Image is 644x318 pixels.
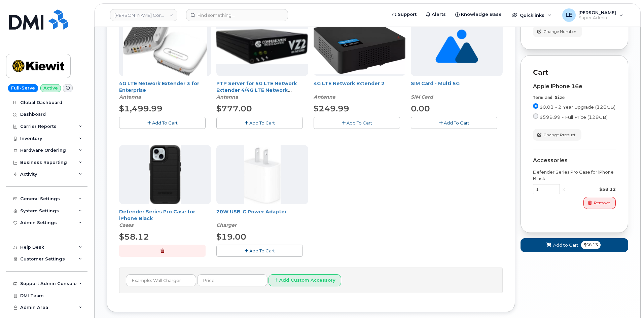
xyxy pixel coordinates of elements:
[216,80,297,100] a: PTP Server for 5G LTE Network Extender 4/4G LTE Network Extender 3
[533,169,616,181] div: Defender Series Pro Case for iPhone Black
[216,104,252,113] span: $777.00
[411,80,503,100] div: SIM Card - Multi 5G
[216,222,237,228] em: Charger
[216,245,303,256] button: Add To Cart
[543,29,576,35] span: Change Number
[533,157,616,164] div: Accessories
[197,274,267,286] input: Price
[119,209,195,221] a: Defender Series Pro Case for iPhone Black
[578,15,616,21] span: Super Admin
[216,94,238,100] em: Antenna
[186,9,288,21] input: Find something...
[398,11,417,18] span: Support
[152,120,178,126] span: Add To Cart
[533,95,616,101] div: Term and Size
[435,17,478,76] img: no_image_found-2caef05468ed5679b831cfe6fc140e25e0c280774317ffc20a367ab7fd17291e.png
[540,104,615,110] span: $0.01 - 2 Year Upgrade (128GB)
[583,197,616,209] button: Remove
[568,186,616,192] div: $58.12
[543,132,576,138] span: Change Product
[411,94,433,100] em: SIM Card
[119,117,206,129] button: Add To Cart
[461,11,502,18] span: Knowledge Base
[216,80,308,100] div: PTP Server for 5G LTE Network Extender 4/4G LTE Network Extender 3
[581,241,601,249] span: $58.13
[444,120,469,126] span: Add To Cart
[216,117,303,129] button: Add To Cart
[249,248,275,253] span: Add To Cart
[119,222,133,228] em: Cases
[451,8,506,21] a: Knowledge Base
[119,80,199,93] a: 4G LTE Network Extender 3 for Enterprise
[533,68,616,77] p: Cart
[533,83,616,90] div: Apple iPhone 16e
[119,232,149,242] span: $58.12
[314,94,335,100] em: Antenna
[347,120,372,126] span: Add To Cart
[216,29,308,64] img: Casa_Sysem.png
[314,117,400,129] button: Add To Cart
[558,8,628,22] div: Logan Ellison
[216,208,308,228] div: 20W USB-C Power Adapter
[411,117,497,129] button: Add To Cart
[126,274,196,286] input: Example: Wall Charger
[615,289,639,313] iframe: Messenger Launcher
[560,186,568,192] div: x
[533,113,538,119] input: $599.99 - Full Price (128GB)
[119,80,211,100] div: 4G LTE Network Extender 3 for Enterprise
[387,8,421,21] a: Support
[123,17,208,76] img: casa.png
[432,11,446,18] span: Alerts
[119,208,211,228] div: Defender Series Pro Case for iPhone Black
[249,120,275,126] span: Add To Cart
[216,232,246,242] span: $19.00
[119,94,141,100] em: Antenna
[269,274,341,287] button: Add Custom Accessory
[314,80,405,100] div: 4G LTE Network Extender 2
[411,104,430,113] span: 0.00
[533,103,538,109] input: $0.01 - 2 Year Upgrade (128GB)
[314,104,349,113] span: $249.99
[314,80,385,86] a: 4G LTE Network Extender 2
[578,10,616,15] span: [PERSON_NAME]
[149,145,181,204] img: defenderiphone14.png
[553,242,578,248] span: Add to Cart
[521,238,628,252] button: Add to Cart $58.13
[533,26,582,37] button: Change Number
[421,8,451,21] a: Alerts
[594,200,610,206] span: Remove
[244,145,281,204] img: apple20w.jpg
[119,104,163,113] span: $1,499.99
[216,209,287,215] a: 20W USB-C Power Adapter
[520,12,544,18] span: Quicklinks
[507,8,556,22] div: Quicklinks
[314,20,405,74] img: 4glte_extender.png
[533,129,581,141] button: Change Product
[110,9,177,21] a: Kiewit Corporation
[540,114,608,120] span: $599.99 - Full Price (128GB)
[411,80,460,86] a: SIM Card - Multi 5G
[566,11,572,19] span: LE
